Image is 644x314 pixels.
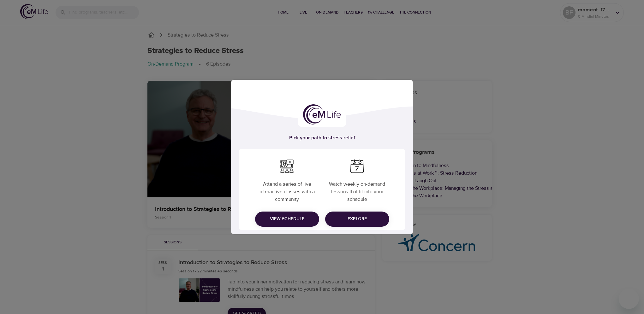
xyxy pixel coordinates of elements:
img: week.png [350,159,364,173]
p: Watch weekly on-demand lessons that fit into your schedule [323,175,391,205]
button: Explore [325,212,389,227]
button: View Schedule [255,212,319,227]
img: logo [303,104,341,125]
img: webimar.png [280,159,294,173]
p: Attend a series of live interactive classes with a community [253,175,321,205]
span: Explore [330,215,384,223]
h5: Pick your path to stress relief [239,135,405,141]
span: View Schedule [260,215,314,223]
